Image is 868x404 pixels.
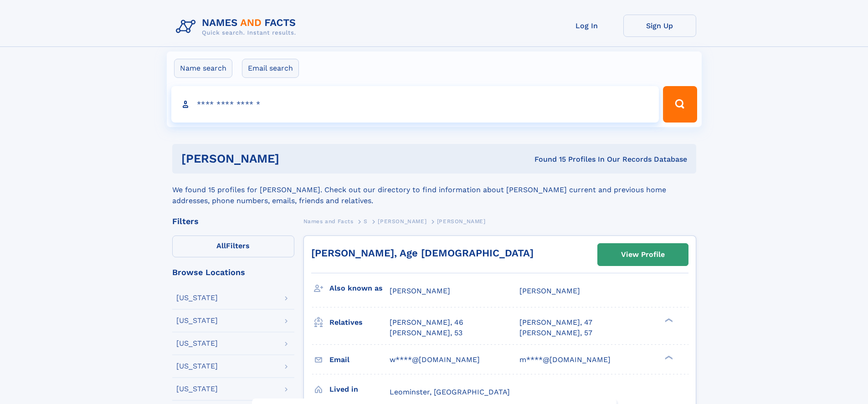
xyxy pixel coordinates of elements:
[216,241,226,250] span: All
[176,363,218,370] div: [US_STATE]
[172,217,294,225] div: Filters
[176,340,218,347] div: [US_STATE]
[172,235,294,257] label: Filters
[329,352,390,368] h3: Email
[176,294,218,302] div: [US_STATE]
[242,59,299,78] label: Email search
[378,215,426,227] a: [PERSON_NAME]
[663,86,697,123] button: Search Button
[550,15,623,37] a: Log In
[181,153,407,164] h1: [PERSON_NAME]
[407,154,687,164] div: Found 15 Profiles In Our Records Database
[176,317,218,324] div: [US_STATE]
[364,218,368,225] span: S
[329,281,390,296] h3: Also known as
[519,317,592,327] a: [PERSON_NAME], 47
[311,247,534,259] a: [PERSON_NAME], Age [DEMOGRAPHIC_DATA]
[623,15,696,37] a: Sign Up
[364,215,368,227] a: S
[303,215,354,227] a: Names and Facts
[519,286,580,295] span: [PERSON_NAME]
[437,218,486,225] span: [PERSON_NAME]
[171,86,659,123] input: search input
[663,317,673,323] div: ❯
[172,268,294,276] div: Browse Locations
[172,174,696,206] div: We found 15 profiles for [PERSON_NAME]. Check out our directory to find information about [PERSON...
[390,286,450,295] span: [PERSON_NAME]
[174,59,232,78] label: Name search
[390,317,463,327] a: [PERSON_NAME], 46
[621,244,665,265] div: View Profile
[329,382,390,397] h3: Lived in
[598,244,688,266] a: View Profile
[390,388,510,396] span: Leominster, [GEOGRAPHIC_DATA]
[176,385,218,393] div: [US_STATE]
[329,315,390,330] h3: Relatives
[172,15,303,39] img: Logo Names and Facts
[519,328,592,338] a: [PERSON_NAME], 57
[390,328,462,338] a: [PERSON_NAME], 53
[663,354,673,360] div: ❯
[378,218,426,225] span: [PERSON_NAME]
